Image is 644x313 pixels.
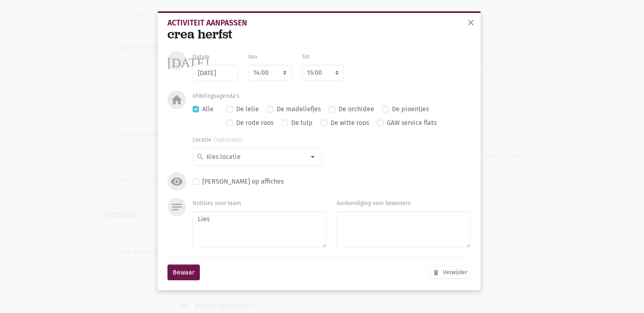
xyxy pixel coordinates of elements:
[167,19,471,27] div: Activiteit aanpassen
[392,104,429,114] label: De pioentjes
[205,152,305,162] input: Kies locatie
[277,104,321,114] label: De madeliefjes
[339,104,374,114] label: De orchidee
[248,53,257,61] label: Van
[429,266,471,279] button: Verwijder
[291,118,313,128] label: De tulp
[330,118,369,128] label: De witte roos
[387,118,436,128] label: GAW service flats
[193,199,241,208] label: Notities voor team
[302,53,309,61] label: Tot
[463,15,479,32] button: sluiten
[193,92,239,101] label: Afdelingsagenda's
[193,53,210,61] label: Datum
[167,264,200,281] button: Bewaar
[167,27,471,42] div: crea herfst
[170,93,183,106] i: home
[236,118,273,128] label: De rode roos
[202,104,214,114] label: Alle
[193,135,242,144] label: Locatie
[236,104,259,114] label: De lelie
[466,18,476,27] span: close
[202,176,284,187] label: [PERSON_NAME] op affiches
[170,201,183,214] i: notes
[432,269,440,276] i: delete
[337,199,411,208] label: Aankondiging voor bewoners
[170,175,183,188] i: visibility
[167,54,209,67] i: [DATE]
